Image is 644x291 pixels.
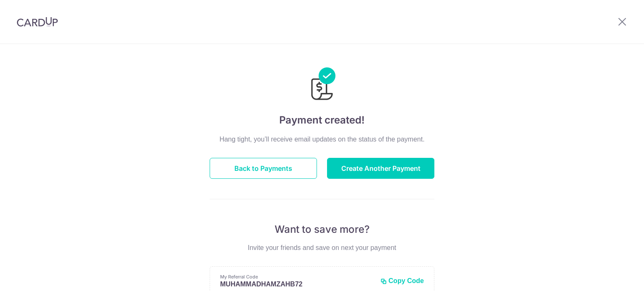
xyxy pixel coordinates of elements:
[210,223,434,236] p: Want to save more?
[210,134,434,144] p: Hang tight, you’ll receive email updates on the status of the payment.
[379,277,424,285] button: Copy Code
[327,158,434,179] button: Create Another Payment
[309,67,335,103] img: Payments
[210,113,434,128] h4: Payment created!
[210,158,317,179] button: Back to Payments
[17,17,58,27] img: CardUp
[210,243,434,253] p: Invite your friends and save on next your payment
[220,273,372,280] p: My Referral Code
[220,280,372,288] p: MUHAMMADHAMZAHB72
